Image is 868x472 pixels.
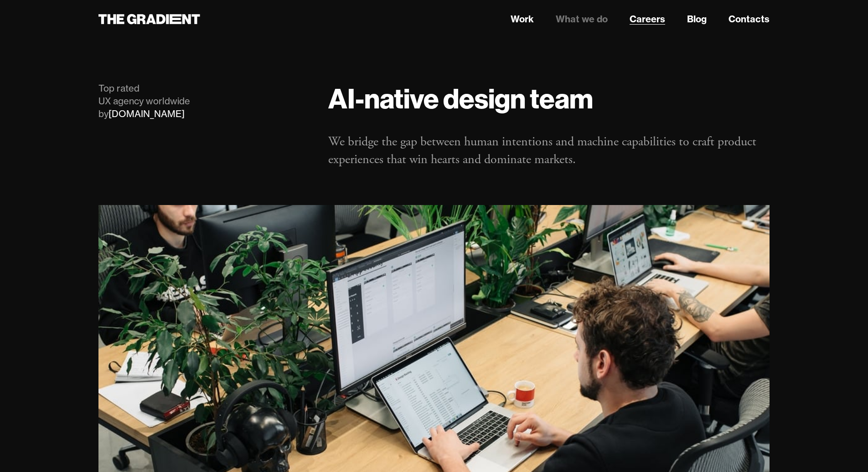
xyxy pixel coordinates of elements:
div: Top rated UX agency worldwide by [98,82,310,120]
p: We bridge the gap between human intentions and machine capabilities to craft product experiences ... [328,133,770,169]
a: [DOMAIN_NAME] [108,108,185,119]
a: Work [511,12,534,26]
a: Blog [687,12,707,26]
h1: AI-native design team [328,82,770,115]
a: Contacts [728,12,770,26]
a: What we do [556,12,608,26]
a: Careers [630,12,665,26]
